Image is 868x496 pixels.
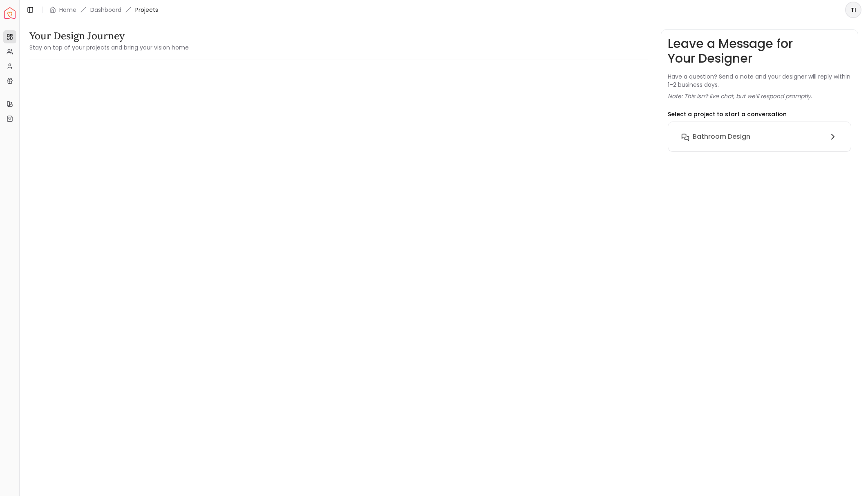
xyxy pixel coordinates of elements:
span: Projects [135,6,158,14]
p: Have a question? Send a note and your designer will reply within 1–2 business days. [668,72,851,89]
p: Select a project to start a conversation [668,110,787,118]
span: TI [846,2,861,17]
img: Spacejoy Logo [4,7,16,19]
a: Dashboard [90,6,121,14]
p: Note: This isn’t live chat, but we’ll respond promptly. [668,92,812,100]
button: TI [845,2,861,18]
nav: breadcrumb [49,6,158,14]
a: Spacejoy [4,7,16,19]
h3: Leave a Message for Your Designer [668,36,851,66]
a: Home [59,6,76,14]
button: Bathroom Design [675,129,844,145]
h3: Your Design Journey [29,29,189,43]
small: Stay on top of your projects and bring your vision home [29,43,189,52]
h6: Bathroom Design [693,132,750,142]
